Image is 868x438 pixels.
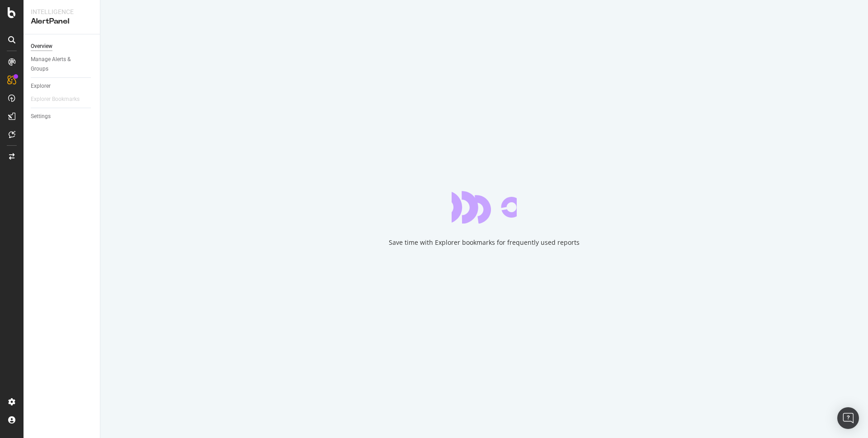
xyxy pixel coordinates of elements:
[31,95,89,104] a: Explorer Bookmarks
[31,95,80,104] div: Explorer Bookmarks
[31,81,51,91] div: Explorer
[31,42,94,51] a: Overview
[31,16,93,27] div: AlertPanel
[31,7,93,16] div: Intelligence
[31,42,52,51] div: Overview
[31,55,85,74] div: Manage Alerts & Groups
[837,407,859,429] div: Open Intercom Messenger
[452,191,517,224] div: animation
[389,238,580,247] div: Save time with Explorer bookmarks for frequently used reports
[31,112,94,121] a: Settings
[31,55,94,74] a: Manage Alerts & Groups
[31,81,94,91] a: Explorer
[31,112,51,121] div: Settings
